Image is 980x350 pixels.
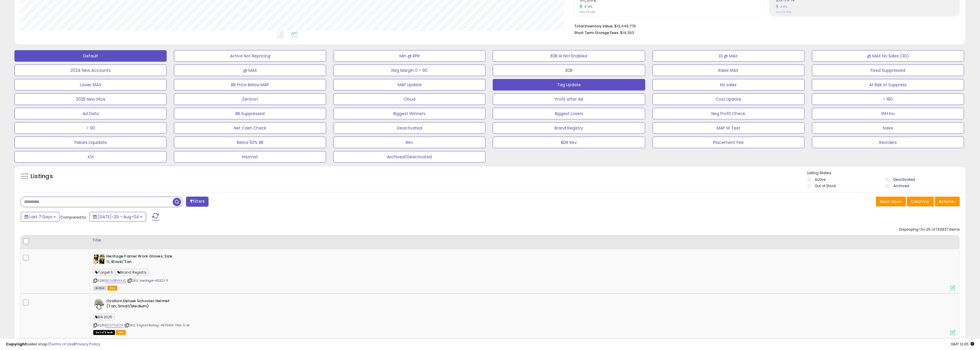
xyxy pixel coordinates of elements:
[127,278,168,283] span: | SKU: Heritage-HG321-11
[807,170,966,176] p: Listing States:
[14,79,167,91] button: Lower MAX
[93,254,105,265] img: 51D9NslzArL._SL40_.jpg
[124,323,189,328] span: | SKU: EnglishRiding-467566-TAN-S-M
[98,214,139,220] span: [DATE]-29 - Aug-04
[652,122,805,134] button: MAP W Test
[815,183,836,188] label: Out of Stock
[107,286,117,291] span: FBA
[812,65,964,76] button: Fixed Suppressed
[333,122,486,134] button: Deactivated
[493,93,645,105] button: Profit after Ad
[29,214,52,220] span: Last 7 Days
[174,122,326,134] button: Net Cash Check
[93,254,955,290] div: ASIN:
[92,237,957,243] div: Title
[776,10,792,14] small: Prev: 26.99%
[333,65,486,76] button: Neg Margin 0 > 90
[14,108,167,119] button: Ad Data
[333,137,486,148] button: Rev
[812,122,964,134] button: Sales
[493,65,645,76] button: B2B
[812,137,964,148] button: Reorders
[493,50,645,62] button: B2B AI Not Enabled
[911,199,929,204] span: Columns
[574,22,955,29] li: $13,449,779
[174,151,326,163] button: Hazmat
[493,122,645,134] button: Brand Registry
[580,10,595,14] small: Prev: 29,456
[174,137,326,148] button: Below 50% BB
[899,227,960,232] div: Displaying 1 to 25 of 133937 items
[49,341,74,347] a: Terms of Use
[14,93,167,105] button: 2025 New SKUs
[620,30,634,35] span: $14,393
[93,298,105,310] img: 41pqzZZU+mL._SL40_.jpg
[14,137,167,148] button: Fiskars Liquidate
[333,151,486,163] button: Archived/Deactivated
[174,65,326,76] button: @ MAX
[778,5,787,9] small: 4.11%
[574,30,619,35] b: Short Term Storage Fees:
[106,298,176,311] b: Ovation Deluxe Schooler Helmet (Tan, Small/Medium)
[812,79,964,91] button: At Risk of Suppress
[6,342,100,347] div: seller snap | |
[893,183,909,188] label: Archived
[116,269,148,276] span: Brand Registry
[652,65,805,76] button: Raise MAX
[652,79,805,91] button: No sales
[31,172,53,180] h5: Listings
[582,5,593,9] small: 8.61%
[174,108,326,119] button: BB Suppressed
[14,65,167,76] button: 2024 New Accounts
[93,269,115,276] span: Target S
[493,79,645,91] button: Tag Update
[333,79,486,91] button: MAP Update
[333,93,486,105] button: Cloud
[652,108,805,119] button: Neg Profit Check
[333,50,486,62] button: Min @ RPR
[652,50,805,62] button: DI @ MAX
[75,341,100,347] a: Privacy Policy
[21,212,59,222] button: Last 7 Days
[174,50,326,62] button: Active Not Repricing
[812,93,964,105] button: > 180
[93,314,114,320] span: DN 2025
[935,197,960,206] button: Actions
[93,286,107,291] span: All listings currently available for purchase on Amazon
[812,108,964,119] button: WH Inv
[333,108,486,119] button: Biggest Winners
[14,50,167,62] button: Default
[60,214,87,220] span: Compared to:
[105,278,126,283] a: B004BPWAJO
[106,254,176,266] b: Heritage Farrier Work Gloves, Size 11, Black/Tan
[186,197,209,207] button: Filters
[951,341,974,347] span: 2025-08-12 12:05 GMT
[93,330,115,335] span: All listings that are currently out of stock and unavailable for purchase on Amazon
[815,177,825,182] label: Active
[14,122,167,134] button: > 90
[174,93,326,105] button: Zentron
[14,151,167,163] button: KVI
[493,137,645,148] button: BDR Rev
[907,197,934,206] button: Columns
[652,137,805,148] button: Placement Fee
[6,341,27,347] strong: Copyright
[174,79,326,91] button: BB Price Below MAP
[116,330,126,335] span: FBA
[574,24,613,29] b: Total Inventory Value:
[812,50,964,62] button: @ MAX No Sales (30)
[652,93,805,105] button: Cost Update
[89,212,146,222] button: [DATE]-29 - Aug-04
[893,177,915,182] label: Deactivated
[876,197,906,206] button: Save View
[493,108,645,119] button: Biggest Losers
[105,323,123,328] a: B007TLEO14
